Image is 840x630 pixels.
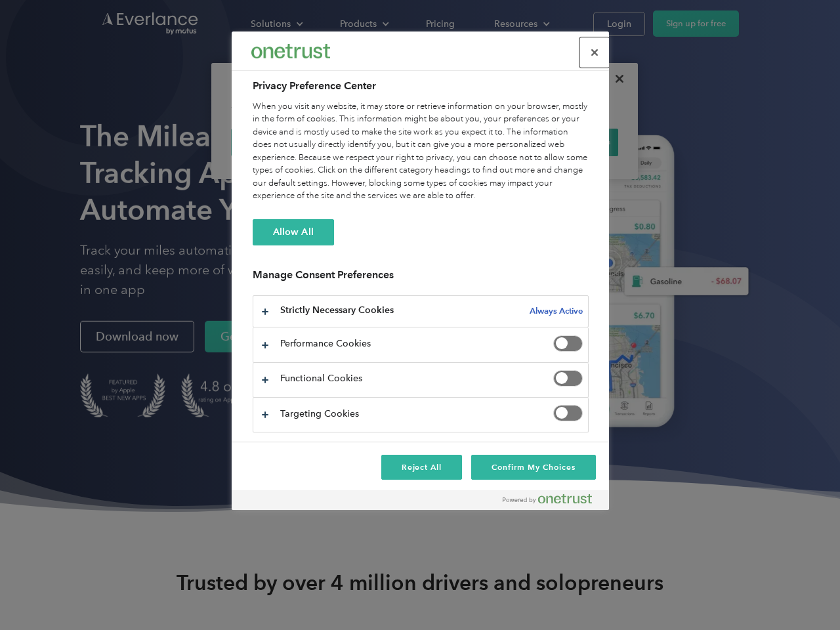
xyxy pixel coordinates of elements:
[253,78,589,94] h2: Privacy Preference Center
[253,268,589,289] h3: Manage Consent Preferences
[253,100,589,203] div: When you visit any website, it may store or retrieve information on your browser, mostly in the f...
[251,44,330,58] img: Everlance
[580,38,609,67] button: Close
[232,31,609,510] div: Preference center
[503,493,602,510] a: Powered by OneTrust Opens in a new Tab
[503,493,592,504] img: Powered by OneTrust Opens in a new Tab
[381,455,463,480] button: Reject All
[251,38,330,64] div: Everlance
[471,455,595,480] button: Confirm My Choices
[232,31,609,510] div: Privacy Preference Center
[253,219,334,245] button: Allow All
